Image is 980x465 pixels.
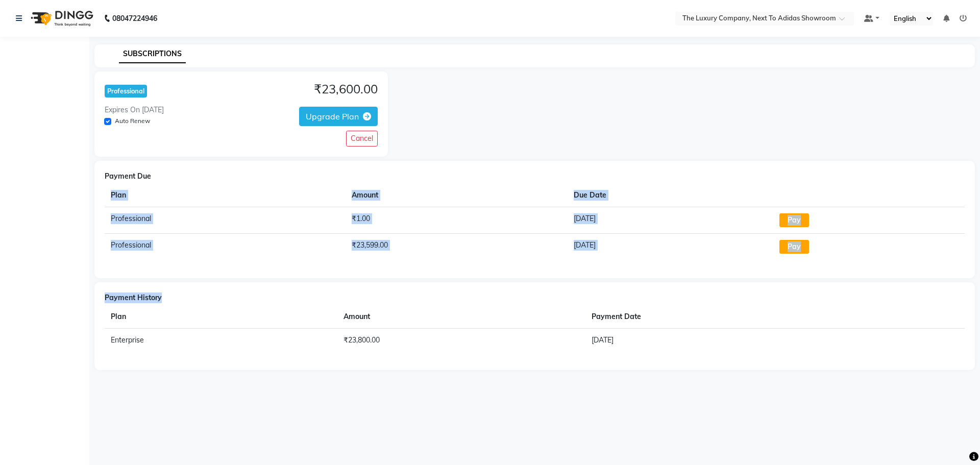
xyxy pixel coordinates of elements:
span: Upgrade Plan [306,111,359,121]
td: [DATE] [568,233,773,260]
div: Payment Due [105,171,965,182]
td: Professional [105,207,346,233]
th: Amount [337,305,586,329]
div: Payment History [105,292,965,303]
button: Cancel [346,131,378,146]
th: Plan [105,305,337,329]
td: ₹1.00 [346,207,568,233]
h4: ₹23,600.00 [314,82,378,96]
td: ₹23,800.00 [337,328,586,352]
div: Professional [105,85,147,97]
td: Enterprise [105,328,337,352]
td: [DATE] [585,328,902,352]
th: Amount [346,184,568,207]
td: Professional [105,233,346,260]
td: ₹23,599.00 [346,233,568,260]
div: Expires On [DATE] [105,105,164,115]
a: SUBSCRIPTIONS [119,45,186,63]
label: Auto Renew [115,116,150,126]
th: Plan [105,184,346,207]
button: Upgrade Plan [299,107,378,126]
button: Pay [779,213,809,227]
th: Payment Date [585,305,902,329]
img: logo [26,4,96,33]
button: Pay [779,240,809,254]
th: Due Date [568,184,773,207]
b: 08047224946 [112,4,157,33]
td: [DATE] [568,207,773,233]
